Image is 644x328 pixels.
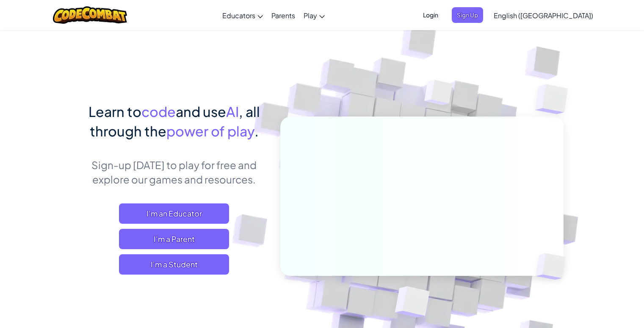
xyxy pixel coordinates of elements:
a: I'm a Parent [119,229,229,249]
span: Educators [222,11,255,20]
p: Sign-up [DATE] to play for free and explore our games and resources. [81,158,268,186]
span: AI [226,103,239,120]
span: code [141,103,176,120]
a: Play [299,4,329,27]
span: . [254,122,259,139]
a: Parents [267,4,299,27]
img: CodeCombat logo [53,6,127,24]
a: English ([GEOGRAPHIC_DATA]) [489,4,597,27]
span: and use [176,103,226,120]
span: Play [304,11,317,20]
span: Learn to [88,103,141,120]
button: Login [418,7,443,23]
img: Overlap cubes [522,236,585,297]
img: Overlap cubes [408,63,469,126]
span: power of play [166,122,254,139]
span: English ([GEOGRAPHIC_DATA]) [494,11,593,20]
a: Educators [218,4,267,27]
a: I'm an Educator [119,203,229,224]
img: Overlap cubes [518,64,591,135]
button: I'm a Student [119,254,229,275]
button: Sign Up [452,7,483,23]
